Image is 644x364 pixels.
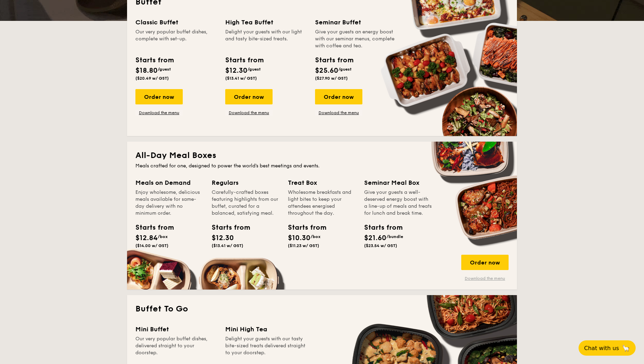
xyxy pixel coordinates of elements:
span: /box [158,234,168,239]
span: 🦙 [622,344,630,352]
span: /guest [338,67,352,72]
span: $21.60 [364,234,386,242]
span: $12.30 [212,234,234,242]
span: ($27.90 w/ GST) [315,76,348,81]
span: $10.30 [288,234,311,242]
div: Give your guests a well-deserved energy boost with a line-up of meals and treats for lunch and br... [364,189,432,217]
div: Regulars [212,178,280,188]
span: /box [311,234,321,239]
span: /guest [158,67,171,72]
div: Order now [315,89,362,104]
div: Starts from [364,222,395,233]
div: Starts from [135,222,167,233]
div: Wholesome breakfasts and light bites to keep your attendees energised throughout the day. [288,189,356,217]
h2: All-Day Meal Boxes [135,150,509,161]
span: /bundle [386,234,403,239]
span: ($14.00 w/ GST) [135,243,168,248]
a: Download the menu [461,276,509,281]
div: Seminar Buffet [315,17,396,27]
span: ($13.41 w/ GST) [225,76,257,81]
div: Our very popular buffet dishes, delivered straight to your doorstep. [135,335,217,356]
div: Starts from [288,222,319,233]
span: $25.60 [315,66,338,75]
div: Give your guests an energy boost with our seminar menus, complete with coffee and tea. [315,29,396,49]
div: Enjoy wholesome, delicious meals available for same-day delivery with no minimum order. [135,189,203,217]
div: Treat Box [288,178,356,188]
div: Starts from [212,222,243,233]
div: Carefully-crafted boxes featuring highlights from our buffet, curated for a balanced, satisfying ... [212,189,280,217]
span: $18.80 [135,66,158,75]
span: /guest [248,67,261,72]
a: Download the menu [225,110,273,116]
div: Starts from [135,55,173,65]
div: Order now [461,255,509,270]
div: Mini Buffet [135,324,217,334]
span: $12.84 [135,234,158,242]
div: Our very popular buffet dishes, complete with set-up. [135,29,217,49]
div: Meals on Demand [135,178,203,188]
h2: Buffet To Go [135,303,509,315]
div: Meals crafted for one, designed to power the world's best meetings and events. [135,163,509,169]
div: Mini High Tea [225,324,307,334]
span: $12.30 [225,66,248,75]
div: Classic Buffet [135,17,217,27]
div: Starts from [225,55,263,65]
div: Delight your guests with our tasty bite-sized treats delivered straight to your doorstep. [225,335,307,356]
div: High Tea Buffet [225,17,307,27]
div: Seminar Meal Box [364,178,432,188]
a: Download the menu [135,110,183,116]
span: ($11.23 w/ GST) [288,243,319,248]
span: ($20.49 w/ GST) [135,76,169,81]
span: ($23.54 w/ GST) [364,243,397,248]
div: Starts from [315,55,353,65]
span: Chat with us [584,345,619,351]
button: Chat with us🦙 [579,340,636,356]
div: Order now [135,89,183,104]
span: ($13.41 w/ GST) [212,243,243,248]
div: Order now [225,89,273,104]
a: Download the menu [315,110,362,116]
div: Delight your guests with our light and tasty bite-sized treats. [225,29,307,49]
